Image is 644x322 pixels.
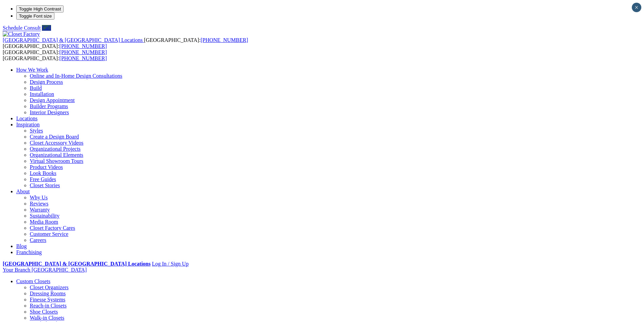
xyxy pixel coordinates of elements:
a: [GEOGRAPHIC_DATA] & [GEOGRAPHIC_DATA] Locations [3,37,144,43]
a: Builder Programs [30,103,68,109]
a: Customer Service [30,231,68,237]
a: Dressing Rooms [30,291,66,296]
a: Shoe Closets [30,309,58,315]
a: Walk-in Closets [30,315,64,321]
a: About [16,189,30,194]
span: [GEOGRAPHIC_DATA] & [GEOGRAPHIC_DATA] Locations [3,37,143,43]
a: Installation [30,91,54,97]
a: Inspiration [16,122,40,127]
a: Closet Factory Cares [30,225,75,231]
span: Toggle High Contrast [19,6,61,11]
a: [PHONE_NUMBER] [59,49,107,55]
img: Closet Factory [3,31,40,37]
a: Reviews [30,201,48,206]
a: Closet Organizers [30,284,69,290]
span: Toggle Font size [19,14,52,19]
a: Design Process [30,79,63,85]
a: Careers [30,237,46,243]
a: Custom Closets [16,278,50,284]
a: Product Videos [30,164,63,170]
a: Organizational Elements [30,152,83,158]
a: [PHONE_NUMBER] [59,43,107,49]
button: Toggle Font size [16,13,54,20]
a: Closet Accessory Videos [30,140,84,146]
a: Styles [30,128,43,133]
a: [GEOGRAPHIC_DATA] & [GEOGRAPHIC_DATA] Locations [3,261,150,267]
a: Locations [16,116,38,121]
button: Close [632,3,641,12]
a: Create a Design Board [30,134,79,140]
a: Look Books [30,170,56,176]
a: [PHONE_NUMBER] [200,37,248,43]
a: Design Appointment [30,97,75,103]
a: Reach-in Closets [30,303,67,308]
a: Why Us [30,195,48,200]
a: Free Guides [30,176,56,182]
a: Interior Designers [30,109,69,115]
a: Call [42,25,51,31]
span: [GEOGRAPHIC_DATA]: [GEOGRAPHIC_DATA]: [3,37,248,49]
a: [PHONE_NUMBER] [59,55,107,61]
a: Blog [16,243,27,249]
span: [GEOGRAPHIC_DATA]: [GEOGRAPHIC_DATA]: [3,49,107,61]
a: Log In / Sign Up [152,261,188,267]
a: How We Work [16,67,48,73]
a: Schedule Consult [3,25,41,31]
a: Closet Stories [30,182,60,188]
span: [GEOGRAPHIC_DATA] [31,267,87,273]
span: Your Branch [3,267,30,273]
a: Finesse Systems [30,297,65,302]
button: Toggle High Contrast [16,5,64,13]
a: Media Room [30,219,58,225]
a: Virtual Showroom Tours [30,158,84,164]
a: Build [30,85,42,91]
a: Franchising [16,249,42,255]
a: Warranty [30,207,50,213]
a: Sustainability [30,213,59,219]
a: Online and In-Home Design Consultations [30,73,122,79]
a: Your Branch [GEOGRAPHIC_DATA] [3,267,87,273]
a: Organizational Projects [30,146,80,152]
